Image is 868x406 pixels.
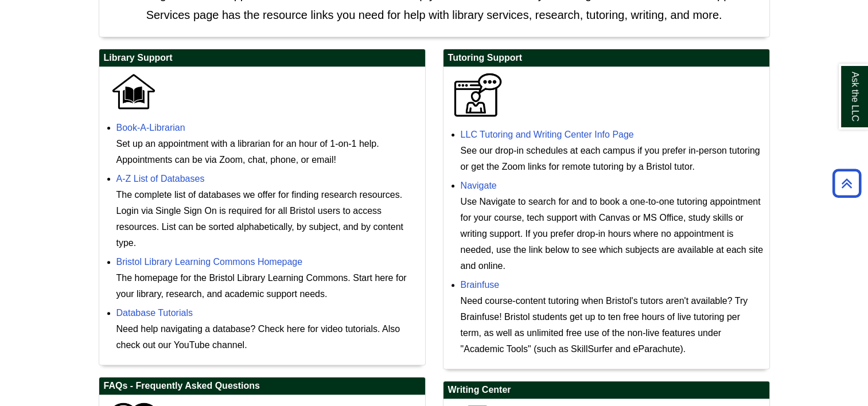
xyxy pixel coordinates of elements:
[99,377,425,395] h2: FAQs - Frequently Asked Questions
[116,308,193,318] a: Database Tutorials
[443,381,769,399] h2: Writing Center
[116,257,303,267] a: Bristol Library Learning Commons Homepage
[461,130,634,139] a: LLC Tutoring and Writing Center Info Page
[461,143,764,175] div: See our drop-in schedules at each campus if you prefer in-person tutoring or get the Zoom links f...
[461,181,497,190] a: Navigate
[116,174,205,184] a: A-Z List of Databases
[116,123,185,132] a: Book-A-Librarian
[461,280,500,290] a: Brainfuse
[99,49,425,67] h2: Library Support
[461,194,764,274] div: Use Navigate to search for and to book a one-to-one tutoring appointment for your course, tech su...
[116,321,419,353] div: Need help navigating a database? Check here for video tutorials. Also check out our YouTube channel.
[443,49,769,67] h2: Tutoring Support
[116,270,419,302] div: The homepage for the Bristol Library Learning Commons. Start here for your library, research, and...
[828,175,865,191] a: Back to Top
[116,187,419,251] div: The complete list of databases we offer for finding research resources. Login via Single Sign On ...
[116,136,419,168] div: Set up an appointment with a librarian for an hour of 1-on-1 help. Appointments can be via Zoom, ...
[461,293,764,357] div: Need course-content tutoring when Bristol's tutors aren't available? Try Brainfuse! Bristol stude...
